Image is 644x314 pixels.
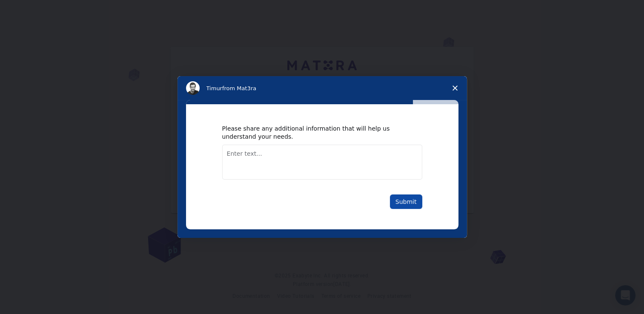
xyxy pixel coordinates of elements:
[390,194,422,209] button: Submit
[222,125,409,140] div: Please share any additional information that will help us understand your needs.
[186,81,200,95] img: Profile image for Timur
[443,76,467,100] span: Close survey
[17,6,48,14] span: Support
[222,145,422,180] textarea: Enter text...
[206,85,222,91] span: Timur
[222,85,256,91] span: from Mat3ra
